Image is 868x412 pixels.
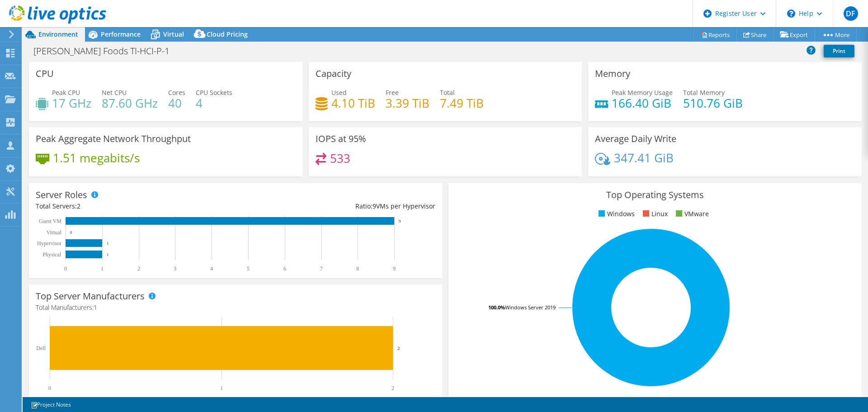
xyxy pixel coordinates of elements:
[392,385,394,391] text: 2
[101,265,104,272] text: 1
[29,46,184,56] h1: [PERSON_NAME] Foods TI-HCI-P-1
[683,98,743,108] h4: 510.76 GiB
[824,45,854,57] a: Print
[356,265,359,272] text: 8
[455,190,855,200] h3: Top Operating Systems
[283,265,286,272] text: 6
[386,98,429,108] h4: 3.39 TiB
[207,30,248,38] span: Cloud Pricing
[331,88,347,97] span: Used
[320,265,323,272] text: 7
[36,134,191,144] h3: Peak Aggregate Network Throughput
[102,88,127,97] span: Net CPU
[168,88,185,97] span: Cores
[210,265,213,272] text: 4
[77,202,80,210] span: 2
[393,265,396,272] text: 9
[70,230,72,235] text: 0
[614,153,674,163] h4: 347.41 GiB
[168,98,185,108] h4: 40
[174,265,176,272] text: 3
[39,218,61,224] text: Guest VM
[102,98,158,108] h4: 87.60 GHz
[373,202,376,210] span: 9
[440,88,455,97] span: Total
[36,69,54,79] h3: CPU
[196,88,232,97] span: CPU Sockets
[37,240,61,246] text: Hypervisor
[331,98,375,108] h4: 4.10 TiB
[693,28,737,42] a: Reports
[488,304,505,311] tspan: 100.0%
[595,134,676,144] h3: Average Daily Write
[505,304,556,311] tspan: Windows Server 2019
[36,345,46,351] text: Dell
[612,98,673,108] h4: 166.40 GiB
[52,88,80,97] span: Peak CPU
[48,385,51,391] text: 0
[595,69,630,79] h3: Memory
[612,88,673,97] span: Peak Memory Usage
[674,209,709,219] li: VMware
[107,241,109,246] text: 1
[247,265,250,272] text: 5
[787,9,795,18] svg: \n
[316,134,366,144] h3: IOPS at 95%
[596,209,635,219] li: Windows
[24,399,77,410] a: Project Notes
[196,98,232,108] h4: 4
[53,153,140,163] h4: 1.51 megabits/s
[107,252,109,257] text: 1
[220,385,223,391] text: 1
[773,28,815,42] a: Export
[47,229,62,236] text: Virtual
[101,30,141,38] span: Performance
[64,265,67,272] text: 0
[52,98,91,108] h4: 17 GHz
[815,28,857,42] a: More
[38,30,78,38] span: Environment
[397,346,400,351] text: 2
[399,219,401,223] text: 9
[844,6,858,21] span: DF
[683,88,725,97] span: Total Memory
[36,291,145,301] h3: Top Server Manufacturers
[386,88,399,97] span: Free
[330,153,350,163] h4: 533
[236,201,435,211] div: Ratio: VMs per Hypervisor
[94,303,97,312] span: 1
[137,265,140,272] text: 2
[36,201,236,211] div: Total Servers:
[316,69,351,79] h3: Capacity
[163,30,184,38] span: Virtual
[641,209,668,219] li: Linux
[440,98,484,108] h4: 7.49 TiB
[36,303,435,313] h4: Total Manufacturers:
[42,251,61,258] text: Physical
[36,190,87,200] h3: Server Roles
[736,28,774,42] a: Share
